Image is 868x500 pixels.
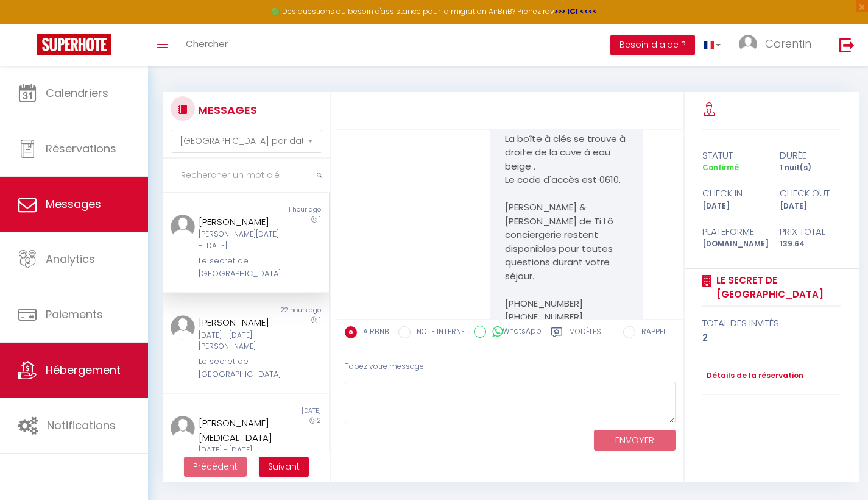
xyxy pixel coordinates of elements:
[839,37,855,52] img: logout
[702,162,739,173] span: Confirmé
[199,416,280,445] div: [PERSON_NAME][MEDICAL_DATA]
[171,315,195,340] img: ...
[694,224,772,239] div: Plateforme
[199,445,280,456] div: [DATE] - [DATE]
[554,6,597,16] a: >>> ICI <<<<
[610,35,695,55] button: Besoin d'aide ?
[772,186,849,201] div: check out
[317,416,321,425] span: 2
[199,315,280,330] div: [PERSON_NAME]
[47,418,116,433] span: Notifications
[199,330,280,353] div: [DATE] - [DATE][PERSON_NAME]
[195,96,257,124] h3: MESSAGES
[772,238,849,250] div: 139.64
[171,416,195,440] img: ...
[772,224,849,239] div: Prix total
[319,315,321,324] span: 1
[712,273,842,302] a: Le secret de [GEOGRAPHIC_DATA]
[765,36,811,51] span: Corentin
[319,215,321,224] span: 1
[357,326,389,340] label: AIRBNB
[739,35,757,53] img: ...
[772,201,849,212] div: [DATE]
[37,34,111,55] img: Super Booking
[46,251,95,266] span: Analytics
[199,355,280,380] div: Le secret de [GEOGRAPHIC_DATA]
[702,316,842,330] div: total des invités
[46,196,101,212] span: Messages
[345,352,676,382] div: Tapez votre message
[411,326,465,340] label: NOTE INTERNE
[772,148,849,163] div: durée
[199,229,280,252] div: [PERSON_NAME][DATE] - [DATE]
[193,460,238,473] span: Précédent
[594,430,676,451] button: ENVOYER
[569,326,601,341] label: Modèles
[486,326,542,339] label: WhatsApp
[171,215,195,239] img: ...
[702,330,842,345] div: 2
[163,159,330,193] input: Rechercher un mot clé
[245,406,328,416] div: [DATE]
[199,255,280,280] div: Le secret de [GEOGRAPHIC_DATA]
[694,201,772,212] div: [DATE]
[730,24,827,66] a: ... Corentin
[702,370,803,382] a: Détails de la réservation
[46,307,103,322] span: Paiements
[186,37,228,50] span: Chercher
[184,457,247,477] button: Previous
[46,85,108,101] span: Calendriers
[245,305,328,315] div: 22 hours ago
[268,460,300,473] span: Suivant
[177,24,237,66] a: Chercher
[259,457,309,477] button: Next
[694,186,772,201] div: check in
[694,238,772,250] div: [DOMAIN_NAME]
[199,215,280,229] div: [PERSON_NAME]
[245,205,328,215] div: 1 hour ago
[46,141,116,156] span: Réservations
[772,162,849,174] div: 1 nuit(s)
[46,362,121,377] span: Hébergement
[635,326,666,340] label: RAPPEL
[694,148,772,163] div: statut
